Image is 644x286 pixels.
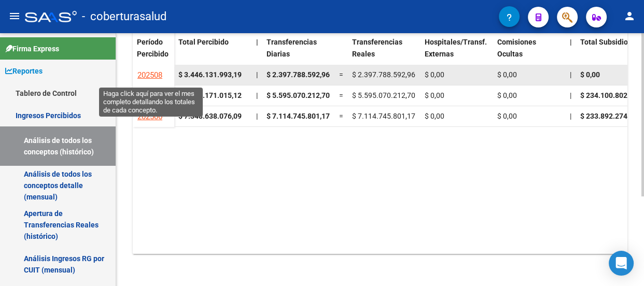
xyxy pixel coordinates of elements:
span: Transferencias Reales [352,38,402,58]
span: $ 7.114.745.801,17 [267,112,330,120]
span: | [256,38,258,46]
span: $ 0,00 [497,112,517,120]
strong: $ 7.348.638.076,09 [178,112,242,120]
span: Firma Express [5,43,59,54]
span: Total Percibido [178,38,229,46]
strong: $ 3.446.131.993,19 [178,70,242,79]
datatable-header-cell: Total Percibido [174,31,252,75]
span: | [570,70,571,79]
span: - coberturasalud [82,5,166,28]
span: = [339,112,343,120]
span: Reportes [5,65,43,77]
datatable-header-cell: Comisiones Ocultas [493,31,566,75]
span: Comisiones Ocultas [497,38,536,58]
span: | [570,112,571,120]
datatable-header-cell: Transferencias Diarias [262,31,335,75]
strong: $ 5.829.171.015,12 [178,91,242,99]
span: = [339,70,343,79]
mat-icon: person [623,10,636,22]
span: Período Percibido [137,38,169,58]
span: $ 0,00 [580,70,600,79]
span: $ 5.595.070.212,70 [352,91,415,99]
span: | [570,91,571,99]
span: $ 5.595.070.212,70 [267,91,330,99]
span: $ 234.100.802,42 [580,91,637,99]
datatable-header-cell: | [252,31,262,75]
span: $ 0,00 [425,91,444,99]
span: $ 0,00 [497,70,517,79]
span: Transferencias Diarias [267,38,317,58]
span: $ 0,00 [425,70,444,79]
datatable-header-cell: Período Percibido [133,31,174,75]
span: | [256,70,258,79]
span: $ 7.114.745.801,17 [352,112,415,120]
span: 202507 [137,91,162,101]
span: = [339,91,343,99]
span: $ 2.397.788.592,96 [352,70,415,79]
span: Total Subsidios [580,38,632,46]
span: $ 233.892.274,92 [580,112,637,120]
span: $ 0,00 [425,112,444,120]
datatable-header-cell: Hospitales/Transf. Externas [421,31,493,75]
span: $ 2.397.788.592,96 [267,70,330,79]
datatable-header-cell: Transferencias Reales [348,31,421,75]
mat-icon: menu [8,10,21,22]
span: | [256,91,258,99]
span: Hospitales/Transf. Externas [425,38,487,58]
datatable-header-cell: | [566,31,576,75]
span: 202508 [137,70,162,80]
span: | [256,112,258,120]
span: | [570,38,572,46]
span: $ 0,00 [497,91,517,99]
span: 202506 [137,112,162,121]
div: Open Intercom Messenger [609,251,634,276]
